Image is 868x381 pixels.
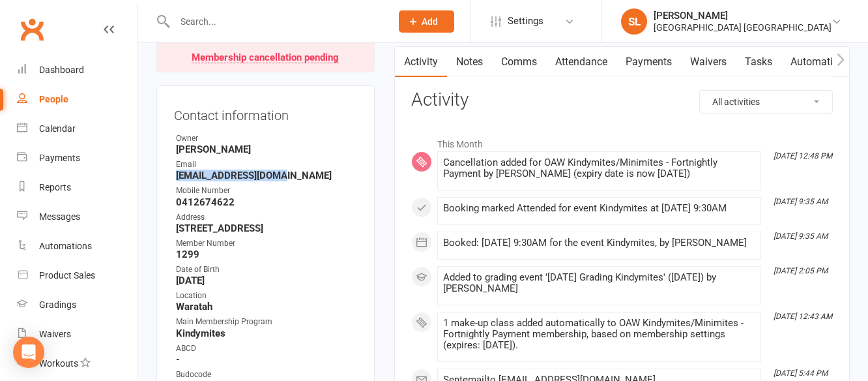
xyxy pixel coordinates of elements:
[171,12,382,31] input: Search...
[17,144,137,173] a: Payments
[176,222,357,234] strong: [STREET_ADDRESS]
[736,47,781,77] a: Tasks
[17,349,137,378] a: Workouts
[411,130,833,151] li: This Month
[621,8,647,35] div: SL
[39,153,80,163] div: Payments
[546,47,616,77] a: Attendance
[176,301,357,312] strong: Waratah
[39,182,71,192] div: Reports
[176,369,357,381] div: Budocode
[17,290,137,320] a: Gradings
[17,320,137,349] a: Waivers
[443,203,755,214] div: Booking marked Attended for event Kindymites at [DATE] 9:30AM
[395,47,447,77] a: Activity
[39,329,71,339] div: Waivers
[39,211,80,222] div: Messages
[176,354,357,365] strong: -
[39,65,84,75] div: Dashboard
[774,266,828,275] i: [DATE] 2:05 PM
[422,16,438,27] span: Add
[39,270,95,281] div: Product Sales
[492,47,546,77] a: Comms
[17,261,137,290] a: Product Sales
[176,328,357,339] strong: Kindymites
[443,157,755,179] div: Cancellation added for OAW Kindymites/Minimites - Fortnightly Payment by [PERSON_NAME] (expiry da...
[616,47,681,77] a: Payments
[17,114,137,144] a: Calendar
[681,47,736,77] a: Waivers
[443,237,755,249] div: Booked: [DATE] 9:30AM for the event Kindymites, by [PERSON_NAME]
[39,94,68,104] div: People
[774,312,832,321] i: [DATE] 12:43 AM
[174,103,357,123] h3: Contact information
[447,47,492,77] a: Notes
[443,318,755,351] div: 1 make-up class added automatically to OAW Kindymites/Minimites - Fortnightly Payment membership,...
[176,316,357,328] div: Main Membership Program
[774,197,828,206] i: [DATE] 9:35 AM
[774,151,832,160] i: [DATE] 12:48 PM
[17,173,137,202] a: Reports
[176,196,357,208] strong: 0412674622
[192,53,339,63] div: Membership cancellation pending
[176,170,357,181] strong: [EMAIL_ADDRESS][DOMAIN_NAME]
[654,10,832,22] div: [PERSON_NAME]
[654,22,832,33] div: [GEOGRAPHIC_DATA] [GEOGRAPHIC_DATA]
[508,7,543,36] span: Settings
[176,343,357,355] div: ABCD
[176,249,357,260] strong: 1299
[774,232,828,241] i: [DATE] 9:35 AM
[39,358,78,369] div: Workouts
[17,85,137,114] a: People
[17,202,137,232] a: Messages
[781,47,859,77] a: Automations
[176,264,357,276] div: Date of Birth
[176,211,357,224] div: Address
[39,123,76,134] div: Calendar
[399,10,454,33] button: Add
[176,237,357,250] div: Member Number
[443,272,755,294] div: Added to grading event '[DATE] Grading Kindymites' ([DATE]) by [PERSON_NAME]
[17,232,137,261] a: Automations
[39,241,92,251] div: Automations
[13,337,44,368] div: Open Intercom Messenger
[176,159,357,171] div: Email
[176,185,357,197] div: Mobile Number
[176,144,357,155] strong: [PERSON_NAME]
[411,90,833,110] h3: Activity
[176,290,357,302] div: Location
[176,132,357,145] div: Owner
[774,369,828,378] i: [DATE] 5:44 PM
[16,13,48,46] a: Clubworx
[39,299,76,310] div: Gradings
[176,275,357,286] strong: [DATE]
[17,55,137,85] a: Dashboard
